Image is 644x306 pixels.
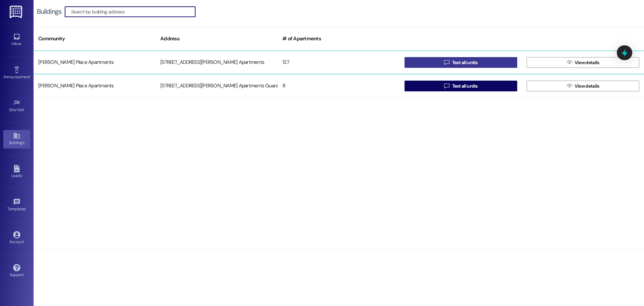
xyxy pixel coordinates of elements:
[10,6,23,18] img: ResiDesk Logo
[34,56,156,69] div: [PERSON_NAME] Place Apartments
[3,130,30,148] a: Buildings
[156,31,278,47] div: Address
[156,56,278,69] div: [STREET_ADDRESS][PERSON_NAME] Apartments
[452,59,478,66] span: Text all units
[405,57,517,68] button: Text all units
[3,31,30,49] a: Inbox
[444,83,449,89] i: 
[527,57,639,68] button: View details
[444,60,449,65] i: 
[278,56,400,69] div: 127
[3,196,30,214] a: Templates •
[452,83,478,90] span: Text all units
[30,74,31,78] span: •
[527,81,639,91] button: View details
[71,7,195,16] input: Search by building address
[156,79,278,93] div: [STREET_ADDRESS][PERSON_NAME] Apartments Guarantors
[575,59,599,66] span: View details
[34,31,156,47] div: Community
[3,97,30,115] a: Site Visit •
[575,83,599,90] span: View details
[405,81,517,91] button: Text all units
[3,163,30,181] a: Leads
[37,8,61,15] div: Buildings
[3,262,30,280] a: Support
[26,206,27,210] span: •
[34,79,156,93] div: [PERSON_NAME] Place Apartments
[24,106,25,111] span: •
[567,83,572,89] i: 
[567,60,572,65] i: 
[278,79,400,93] div: 8
[3,229,30,247] a: Account
[278,31,400,47] div: # of Apartments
